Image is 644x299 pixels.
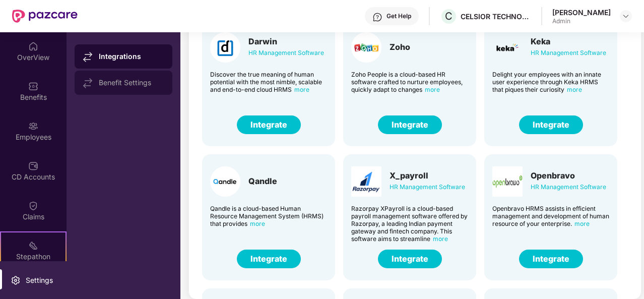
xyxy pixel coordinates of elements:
[387,12,411,20] div: Get Help
[378,115,442,134] button: Integrate
[248,47,324,58] div: HR Management Software
[390,182,465,193] div: HR Management Software
[492,32,523,63] img: Card Logo
[425,86,440,93] span: more
[248,36,324,46] div: Darwin
[433,235,448,243] span: more
[210,166,240,197] img: Card Logo
[12,10,78,23] img: New Pazcare Logo
[28,81,38,91] img: svg+xml;base64,PHN2ZyBpZD0iQmVuZWZpdHMiIHhtbG5zPSJodHRwOi8vd3d3LnczLm9yZy8yMDAwL3N2ZyIgd2lkdGg9Ij...
[99,51,164,62] div: Integrations
[83,78,93,88] img: svg+xml;base64,PHN2ZyB4bWxucz0iaHR0cDovL3d3dy53My5vcmcvMjAwMC9zdmciIHdpZHRoPSIxNy44MzIiIGhlaWdodD...
[23,275,56,285] div: Settings
[28,121,38,131] img: svg+xml;base64,PHN2ZyBpZD0iRW1wbG95ZWVzIiB4bWxucz0iaHR0cDovL3d3dy53My5vcmcvMjAwMC9zdmciIHdpZHRoPS...
[1,252,66,262] div: Stepathon
[210,32,240,63] img: Card Logo
[372,12,382,22] img: svg+xml;base64,PHN2ZyBpZD0iSGVscC0zMngzMiIgeG1sbnM9Imh0dHA6Ly93d3cudzMub3JnLzIwMDAvc3ZnIiB3aWR0aD...
[492,205,609,227] div: Openbravo HRMS assists in efficient management and development of human resource of your enterprise.
[567,86,582,93] span: more
[390,170,465,181] div: X_payroll
[531,170,606,181] div: Openbravo
[237,115,301,134] button: Integrate
[351,32,381,63] img: Card Logo
[11,275,21,285] img: svg+xml;base64,PHN2ZyBpZD0iU2V0dGluZy0yMHgyMCIgeG1sbnM9Imh0dHA6Ly93d3cudzMub3JnLzIwMDAvc3ZnIiB3aW...
[622,12,630,20] img: svg+xml;base64,PHN2ZyBpZD0iRHJvcGRvd24tMzJ4MzIiIHhtbG5zPSJodHRwOi8vd3d3LnczLm9yZy8yMDAwL3N2ZyIgd2...
[531,47,606,58] div: HR Management Software
[28,161,38,171] img: svg+xml;base64,PHN2ZyBpZD0iQ0RfQWNjb3VudHMiIGRhdGEtbmFtZT0iQ0QgQWNjb3VudHMiIHhtbG5zPSJodHRwOi8vd3...
[210,71,327,93] div: Discover the true meaning of human potential with the most nimble, scalable and end-to-end cloud ...
[390,42,410,52] div: Zoho
[552,8,611,17] div: [PERSON_NAME]
[28,241,38,251] img: svg+xml;base64,PHN2ZyB4bWxucz0iaHR0cDovL3d3dy53My5vcmcvMjAwMC9zdmciIHdpZHRoPSIyMSIgaGVpZ2h0PSIyMC...
[210,205,327,227] div: Qandle is a cloud-based Human Resource Management System (HRMS) that provides
[461,12,531,21] div: CELSIOR TECHNOLOGIES PRIVATE LIMITED
[83,52,93,62] img: svg+xml;base64,PHN2ZyB4bWxucz0iaHR0cDovL3d3dy53My5vcmcvMjAwMC9zdmciIHdpZHRoPSIxNy44MzIiIGhlaWdodD...
[531,36,606,46] div: Keka
[492,166,523,197] img: Card Logo
[492,71,609,93] div: Delight your employees with an innate user experience through Keka HRMS that piques their curiosity
[574,220,590,227] span: more
[250,220,265,227] span: more
[99,79,164,87] div: Benefit Settings
[445,10,453,22] span: C
[237,250,301,268] button: Integrate
[552,17,611,25] div: Admin
[294,86,309,93] span: more
[28,201,38,211] img: svg+xml;base64,PHN2ZyBpZD0iQ2xhaW0iIHhtbG5zPSJodHRwOi8vd3d3LnczLm9yZy8yMDAwL3N2ZyIgd2lkdGg9IjIwIi...
[531,182,606,193] div: HR Management Software
[519,115,583,134] button: Integrate
[351,71,468,93] div: Zoho People is a cloud-based HR software crafted to nurture employees, quickly adapt to changes
[378,250,442,268] button: Integrate
[351,205,468,243] div: Razorpay XPayroll is a cloud-based payroll management software offered by Razorpay, a leading Ind...
[248,176,277,186] div: Qandle
[519,250,583,268] button: Integrate
[28,41,38,51] img: svg+xml;base64,PHN2ZyBpZD0iSG9tZSIgeG1sbnM9Imh0dHA6Ly93d3cudzMub3JnLzIwMDAvc3ZnIiB3aWR0aD0iMjAiIG...
[351,166,381,197] img: Card Logo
